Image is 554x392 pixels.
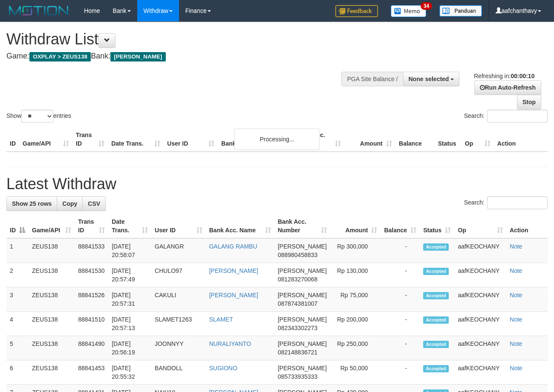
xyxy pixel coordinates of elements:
td: - [381,287,420,312]
a: [PERSON_NAME] [209,292,258,298]
th: Action [506,214,548,238]
a: SUGIONO [209,365,237,372]
span: [PERSON_NAME] [278,340,327,347]
span: Copy 082343302273 to clipboard [278,325,317,331]
span: None selected [409,76,449,82]
span: Show 25 rows [12,200,52,207]
img: Feedback.jpg [335,5,378,17]
th: Game/API [19,127,72,152]
td: Rp 300,000 [330,238,381,263]
th: Amount: activate to sort column ascending [330,214,381,238]
th: ID: activate to sort column descending [6,214,29,238]
th: Bank Acc. Number: activate to sort column ascending [274,214,330,238]
td: - [381,263,420,287]
a: Copy [57,196,83,211]
td: [DATE] 20:56:19 [108,336,151,360]
span: [PERSON_NAME] [278,243,327,250]
td: ZEUS138 [29,360,75,385]
td: ZEUS138 [29,312,75,336]
td: - [381,336,420,360]
th: Status [435,127,462,152]
td: Rp 75,000 [330,287,381,312]
a: SLAMET [209,316,233,323]
td: SLAMET1263 [151,312,206,336]
th: Bank Acc. Name: activate to sort column ascending [206,214,274,238]
span: [PERSON_NAME] [110,52,165,61]
td: aafKEOCHANY [454,360,506,385]
td: ZEUS138 [29,336,75,360]
div: PGA Site Balance / [341,72,403,86]
span: Accepted [423,243,449,251]
td: 88841510 [75,312,108,336]
td: [DATE] 20:57:31 [108,287,151,312]
a: [PERSON_NAME] [209,267,258,274]
td: BANDOLL [151,360,206,385]
span: Accepted [423,365,449,372]
span: Copy 088980458833 to clipboard [278,252,317,258]
a: CSV [82,196,106,211]
td: - [381,238,420,263]
h1: Withdraw List [6,31,361,48]
a: Show 25 rows [6,196,57,211]
th: Amount [344,127,395,152]
button: None selected [403,72,460,86]
td: - [381,312,420,336]
strong: 00:00:10 [511,73,534,79]
td: 6 [6,360,29,385]
span: Accepted [423,292,449,299]
th: Trans ID [72,127,108,152]
span: Copy [62,200,77,207]
td: 2 [6,263,29,287]
th: Date Trans. [108,127,164,152]
span: Copy 085733935333 to clipboard [278,373,317,380]
th: Trans ID: activate to sort column ascending [75,214,108,238]
td: Rp 200,000 [330,312,381,336]
span: [PERSON_NAME] [278,365,327,372]
td: 88841526 [75,287,108,312]
td: JOONNYY [151,336,206,360]
label: Search: [464,196,548,209]
td: aafKEOCHANY [454,287,506,312]
td: CAKULI [151,287,206,312]
th: Action [494,127,548,152]
th: Status: activate to sort column ascending [420,214,454,238]
img: Button%20Memo.svg [391,5,427,17]
a: Note [510,365,522,372]
td: [DATE] 20:55:32 [108,360,151,385]
span: Copy 081283270068 to clipboard [278,276,317,283]
td: [DATE] 20:58:07 [108,238,151,263]
td: 88841453 [75,360,108,385]
th: Game/API: activate to sort column ascending [29,214,75,238]
a: Note [510,316,522,323]
a: Note [510,267,522,274]
span: Accepted [423,316,449,324]
td: Rp 50,000 [330,360,381,385]
td: ZEUS138 [29,287,75,312]
td: 88841533 [75,238,108,263]
td: aafKEOCHANY [454,263,506,287]
h1: Latest Withdraw [6,176,548,193]
td: [DATE] 20:57:49 [108,263,151,287]
th: Balance: activate to sort column ascending [381,214,420,238]
td: [DATE] 20:57:13 [108,312,151,336]
img: panduan.png [439,5,482,17]
span: Accepted [423,268,449,275]
span: 34 [421,2,432,10]
span: Copy 087874381007 to clipboard [278,300,317,307]
td: 1 [6,238,29,263]
span: [PERSON_NAME] [278,267,327,274]
td: aafKEOCHANY [454,312,506,336]
td: CHULO97 [151,263,206,287]
th: Date Trans.: activate to sort column ascending [108,214,151,238]
th: Bank Acc. Name [218,127,293,152]
td: aafKEOCHANY [454,238,506,263]
span: CSV [88,200,100,207]
input: Search: [487,110,548,123]
td: 3 [6,287,29,312]
th: ID [6,127,19,152]
a: Note [510,340,522,347]
a: Note [510,292,522,298]
td: 88841530 [75,263,108,287]
td: 88841490 [75,336,108,360]
label: Show entries [6,110,71,123]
